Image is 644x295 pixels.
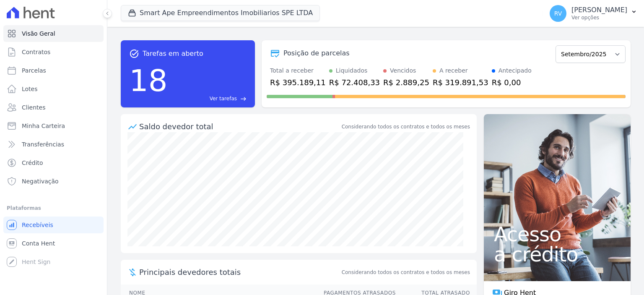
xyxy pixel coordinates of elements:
[22,48,50,56] span: Contratos
[22,159,43,167] span: Crédito
[571,14,627,21] p: Ver opções
[3,44,104,60] a: Contratos
[121,5,320,21] button: Smart Ape Empreendimentos Imobiliarios SPE LTDA
[329,77,380,88] div: R$ 72.408,33
[543,2,644,25] button: RV [PERSON_NAME] Ver opções
[3,117,104,134] a: Minha Carteira
[283,48,350,58] div: Posição de parcelas
[499,66,532,75] div: Antecipado
[3,154,104,171] a: Crédito
[22,239,55,248] span: Conta Hent
[22,221,53,229] span: Recebíveis
[439,66,468,75] div: A receber
[554,10,562,16] span: RV
[494,244,621,264] span: a crédito
[7,203,100,213] div: Plataformas
[171,95,247,102] a: Ver tarefas east
[336,66,368,75] div: Liquidados
[143,49,203,59] span: Tarefas em aberto
[3,99,104,116] a: Clientes
[571,6,627,14] p: [PERSON_NAME]
[433,77,488,88] div: R$ 319.891,53
[492,77,532,88] div: R$ 0,00
[3,173,104,190] a: Negativação
[3,81,104,97] a: Lotes
[390,66,416,75] div: Vencidos
[3,25,104,42] a: Visão Geral
[383,77,429,88] div: R$ 2.889,25
[22,140,64,149] span: Transferências
[22,66,46,75] span: Parcelas
[139,121,340,132] div: Saldo devedor total
[240,96,247,102] span: east
[22,177,59,185] span: Negativação
[3,235,104,252] a: Conta Hent
[22,103,45,112] span: Clientes
[270,77,326,88] div: R$ 395.189,11
[22,29,55,38] span: Visão Geral
[3,62,104,79] a: Parcelas
[342,123,470,131] div: Considerando todos os contratos e todos os meses
[210,95,237,102] span: Ver tarefas
[22,85,38,93] span: Lotes
[494,224,621,244] span: Acesso
[3,217,104,233] a: Recebíveis
[3,136,104,153] a: Transferências
[139,266,340,278] span: Principais devedores totais
[129,49,139,59] span: task_alt
[270,66,326,75] div: Total a receber
[129,59,168,102] div: 18
[342,269,470,276] span: Considerando todos os contratos e todos os meses
[22,122,65,130] span: Minha Carteira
